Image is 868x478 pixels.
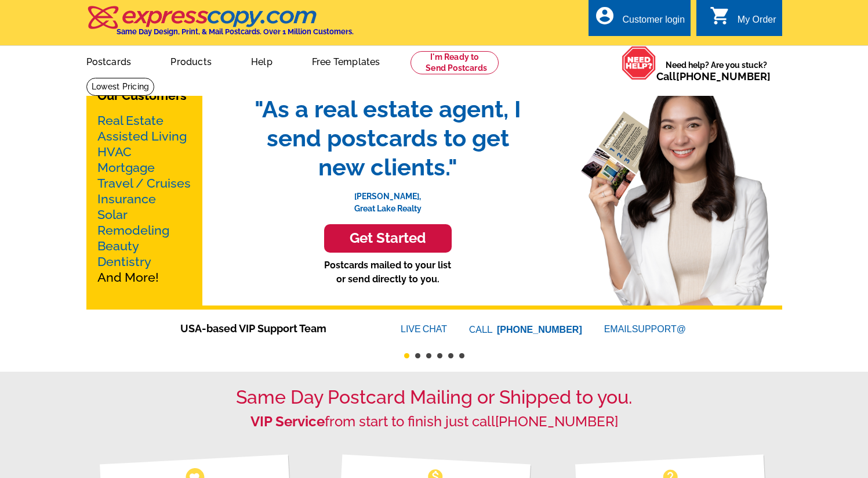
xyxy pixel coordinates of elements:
a: Help [233,47,291,74]
strong: VIP Service [250,413,325,430]
a: Remodeling [97,223,169,238]
p: And More! [97,113,191,285]
span: Call [656,70,771,82]
a: Insurance [97,192,156,206]
span: "As a real estate agent, I send postcards to get new clients." [243,95,533,182]
a: Same Day Design, Print, & Mail Postcards. Over 1 Million Customers. [86,14,354,36]
div: My Order [738,15,776,31]
a: Dentistry [97,254,151,269]
button: 5 of 6 [448,353,453,358]
a: Solar [97,207,128,222]
a: Travel / Cruises [97,176,191,191]
i: shopping_cart [710,5,731,26]
font: CALL [469,323,494,337]
a: Mortgage [97,160,155,175]
font: SUPPORT@ [632,322,688,336]
a: Free Templates [293,47,399,74]
a: Postcards [68,47,150,74]
div: Customer login [622,15,685,31]
button: 2 of 6 [415,353,420,358]
a: [PHONE_NUMBER] [497,325,582,335]
a: Get Started [243,224,533,253]
h4: Same Day Design, Print, & Mail Postcards. Over 1 Million Customers. [117,27,354,36]
button: 4 of 6 [437,353,442,358]
a: HVAC [97,145,132,159]
h3: Get Started [339,230,437,247]
font: LIVE [401,322,423,336]
button: 6 of 6 [459,353,464,358]
a: Real Estate [97,113,164,128]
a: Products [152,47,230,74]
img: help [622,46,656,80]
a: account_circle Customer login [594,13,685,27]
span: USA-based VIP Support Team [180,321,366,336]
p: Postcards mailed to your list or send directly to you. [243,258,533,286]
a: EMAILSUPPORT@ [604,324,688,334]
a: Assisted Living [97,129,187,143]
a: LIVECHAT [401,324,447,334]
a: [PHONE_NUMBER] [495,413,618,430]
p: [PERSON_NAME], Great Lake Realty [243,182,533,215]
h2: from start to finish just call [86,414,782,430]
a: shopping_cart My Order [710,13,776,27]
a: [PHONE_NUMBER] [676,70,771,82]
span: Need help? Are you stuck? [656,59,776,82]
h1: Same Day Postcard Mailing or Shipped to you. [86,386,782,408]
button: 3 of 6 [426,353,431,358]
a: Beauty [97,239,139,253]
button: 1 of 6 [404,353,409,358]
i: account_circle [594,5,615,26]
